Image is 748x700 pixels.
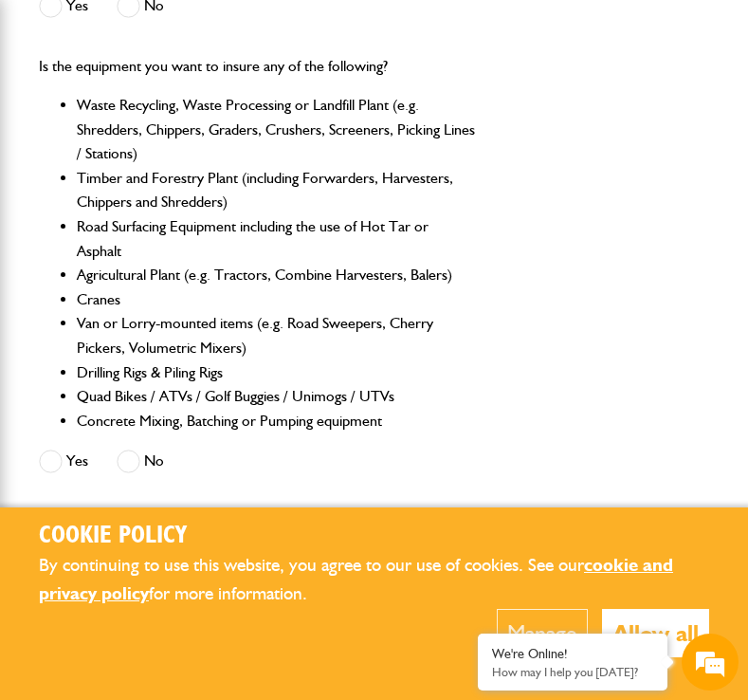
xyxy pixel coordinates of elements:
li: Timber and Forestry Plant (including Forwarders, Harvesters, Chippers and Shredders) [77,166,476,214]
input: Enter your email address [25,231,346,273]
p: Is the equipment you want to insure any of the following? [39,54,476,79]
button: Manage [497,609,588,657]
li: Quad Bikes / ATVs / Golf Buggies / Unimogs / UTVs [77,384,476,409]
input: Enter your last name [25,175,346,217]
li: Waste Recycling, Waste Processing or Landfill Plant (e.g. Shredders, Chippers, Graders, Crushers,... [77,93,476,166]
textarea: Type your message and hit 'Enter' [25,343,346,535]
li: Agricultural Plant (e.g. Tractors, Combine Harvesters, Balers) [77,263,476,287]
li: Van or Lorry-mounted items (e.g. Road Sweepers, Cherry Pickers, Volumetric Mixers) [77,311,476,359]
label: Yes [39,450,88,473]
div: Chat with us now [99,106,319,131]
li: Concrete Mixing, Batching or Pumping equipment [77,409,476,433]
p: By continuing to use this website, you agree to our use of cookies. See our for more information. [39,551,709,609]
div: Minimize live chat window [311,9,356,55]
li: Road Surfacing Equipment including the use of Hot Tar or Asphalt [77,214,476,263]
em: Start Chat [258,550,344,576]
input: Enter your phone number [25,287,346,329]
img: d_20077148190_company_1631870298795_20077148190 [32,105,80,132]
h2: Cookie Policy [39,522,709,551]
li: Cranes [77,287,476,312]
label: No [117,450,164,473]
li: Drilling Rigs & Piling Rigs [77,360,476,385]
p: How may I help you today? [492,665,653,679]
div: We're Online! [492,646,653,662]
button: Allow all [602,609,709,657]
